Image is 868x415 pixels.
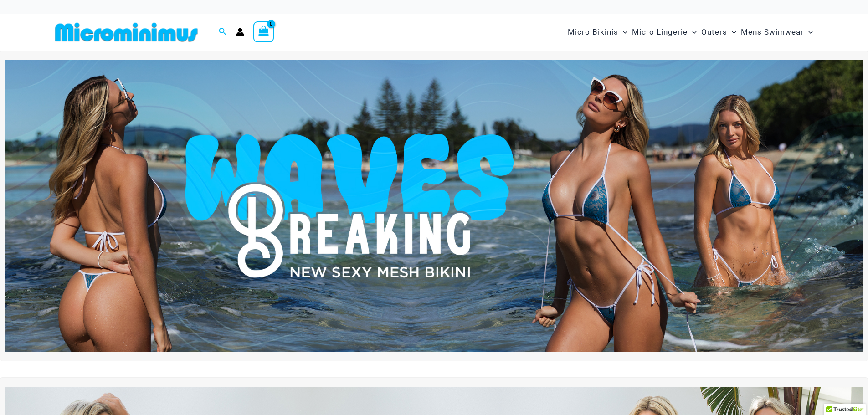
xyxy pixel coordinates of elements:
span: Menu Toggle [618,20,627,44]
a: Mens SwimwearMenu ToggleMenu Toggle [739,18,815,46]
a: Search icon link [219,26,227,38]
a: Micro BikinisMenu ToggleMenu Toggle [565,18,630,46]
nav: Site Navigation [564,17,817,47]
span: Outers [701,20,727,44]
a: Account icon link [236,28,244,36]
span: Micro Bikinis [568,20,618,44]
span: Menu Toggle [804,20,813,44]
span: Menu Toggle [727,20,736,44]
span: Mens Swimwear [741,20,804,44]
span: Menu Toggle [688,20,697,44]
a: OutersMenu ToggleMenu Toggle [699,18,739,46]
img: MM SHOP LOGO FLAT [51,22,201,42]
a: View Shopping Cart, empty [253,21,274,42]
a: Micro LingerieMenu ToggleMenu Toggle [630,18,699,46]
img: Waves Breaking Ocean Bikini Pack [5,60,863,352]
span: Micro Lingerie [632,20,688,44]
